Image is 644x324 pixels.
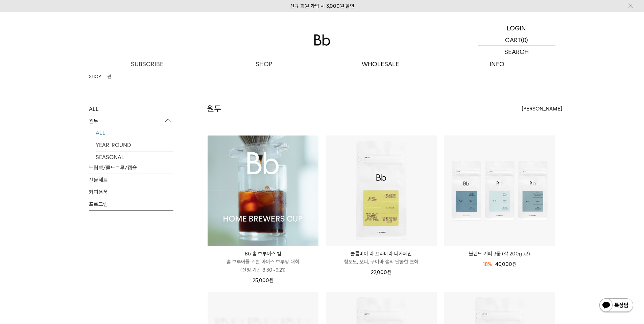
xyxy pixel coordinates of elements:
a: 선물세트 [89,174,173,186]
a: 신규 회원 가입 시 3,000원 할인 [290,3,354,9]
p: 원두 [89,115,173,127]
a: CART (0) [478,34,555,46]
p: WHOLESALE [322,58,439,70]
a: SHOP [206,58,322,70]
a: 커피용품 [89,186,173,198]
p: Bb 홈 브루어스 컵 [208,250,318,258]
p: 콜롬비아 라 프라데라 디카페인 [326,250,437,258]
h2: 원두 [207,103,221,115]
span: 22,000 [371,269,391,275]
a: 원두 [108,73,115,80]
a: ALL [89,103,173,115]
a: 드립백/콜드브루/캡슐 [89,162,173,174]
img: 카카오톡 채널 1:1 채팅 버튼 [599,298,634,314]
a: SEASONAL [96,151,173,163]
a: YEAR-ROUND [96,139,173,151]
a: SHOP [89,73,101,80]
span: 25,000 [253,277,273,283]
img: 로고 [314,34,330,46]
p: (0) [521,34,528,46]
p: LOGIN [507,22,526,34]
p: INFO [439,58,555,70]
span: 원 [387,269,391,275]
div: 18% [483,260,492,268]
img: 블렌드 커피 3종 (각 200g x3) [444,135,555,246]
span: [PERSON_NAME] [522,105,562,113]
a: Bb 홈 브루어스 컵 홈 브루어를 위한 아이스 브루잉 대회(신청 기간 8.30~9.21) [208,250,318,274]
img: Bb 홈 브루어스 컵 [208,135,318,246]
a: SUBSCRIBE [89,58,206,70]
a: LOGIN [478,22,555,34]
p: 홈 브루어를 위한 아이스 브루잉 대회 (신청 기간 8.30~9.21) [208,258,318,274]
span: 원 [269,277,273,283]
a: 블렌드 커피 3종 (각 200g x3) [444,250,555,258]
a: 프로그램 [89,198,173,210]
span: 40,000 [495,261,517,267]
p: CART [505,34,521,46]
p: SEARCH [504,46,529,58]
img: 콜롬비아 라 프라데라 디카페인 [326,135,437,246]
a: ALL [96,127,173,139]
p: 청포도, 오디, 구아바 잼의 달콤한 조화 [326,258,437,266]
span: 원 [512,261,517,267]
a: 콜롬비아 라 프라데라 디카페인 청포도, 오디, 구아바 잼의 달콤한 조화 [326,250,437,266]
